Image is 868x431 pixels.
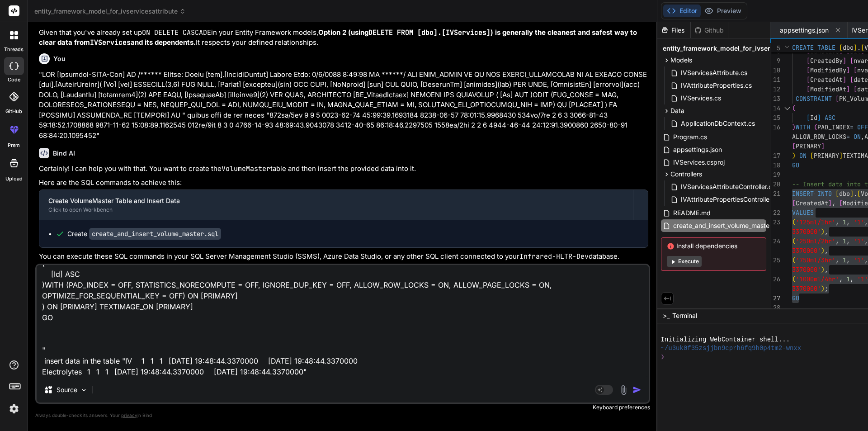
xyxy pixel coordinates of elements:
[814,123,817,131] span: (
[828,199,832,207] span: ]
[770,180,780,189] div: 20
[519,252,589,261] code: Infrared-HLTR-Dev
[792,133,846,141] span: ALLOW_ROW_LOCKS
[80,386,88,394] img: Pick Models
[796,237,835,245] span: '250ml/2hr'
[807,66,810,74] span: [
[4,46,24,53] label: threads
[843,256,846,264] span: 1
[817,114,821,122] span: ]
[770,256,780,265] div: 25
[57,385,77,394] p: Source
[680,67,748,78] span: IVServicesAttribute.cs
[792,142,796,150] span: [
[661,353,665,361] span: ❯
[680,118,756,129] span: ApplicationDbContext.cs
[770,94,780,104] div: 13
[821,265,825,274] span: )
[792,237,796,245] span: (
[670,170,702,179] span: Controllers
[672,144,723,155] span: appsettings.json
[864,218,868,226] span: ,
[53,149,75,158] h6: Bind AI
[846,218,850,226] span: ,
[770,208,780,218] div: 22
[37,265,649,377] textarea: "USE [Infrared-HLTR-Dev] GO /****** Object: Table [dbo].[TagMaster] Script Date: [DATE] 9:24:41 P...
[667,256,702,267] button: Execute
[807,114,810,122] span: [
[810,114,817,122] span: Id
[850,76,854,84] span: [
[835,95,839,103] span: [
[39,28,648,48] p: Given that you've already set up in your Entity Framework models, It respects your defined relati...
[796,256,835,264] span: '750ml/3hr'
[672,220,783,231] span: create_and_insert_volume_master.sql
[810,152,814,160] span: [
[864,256,868,264] span: ,
[670,106,684,115] span: Data
[222,164,270,173] code: VolumeMaster
[850,57,854,65] span: [
[861,43,864,52] span: [
[39,190,633,220] button: Create VolumeMaster Table and Insert DataClick to open Workbench
[770,189,780,199] div: 21
[672,311,697,320] span: Terminal
[39,164,648,174] p: Certainly! I can help you with that. You want to create the table and then insert the provided da...
[825,284,828,293] span: ;
[854,218,864,226] span: '1'
[770,123,780,132] div: 16
[807,76,810,84] span: [
[792,208,814,217] span: VALUES
[6,401,22,417] img: settings
[5,175,23,183] label: Upload
[839,275,843,283] span: ,
[825,227,828,236] span: ,
[770,113,780,123] div: 15
[680,93,722,104] span: IVServices.cs
[89,228,221,240] code: create_and_insert_volume_master.sql
[857,189,861,198] span: [
[846,85,850,93] span: ]
[35,404,650,411] p: Keyboard preferences
[661,336,790,344] span: Initializing WebContainer shell...
[48,196,624,205] div: Create VolumeMaster Table and Insert Data
[835,256,839,264] span: ,
[770,85,780,94] div: 12
[770,66,780,75] div: 10
[618,385,629,395] img: attachment
[796,275,839,283] span: '1000ml/4hr'
[799,152,807,160] span: ON
[821,284,825,293] span: )
[817,189,832,198] span: INTO
[770,43,780,53] span: 5
[835,237,839,245] span: ,
[770,161,780,170] div: 18
[657,26,690,35] div: Files
[770,294,780,303] div: 27
[796,142,821,150] span: PRIMARY
[846,66,850,74] span: ]
[839,43,843,52] span: [
[864,237,868,245] span: ,
[825,114,835,122] span: ASC
[857,275,868,283] span: '1'
[792,265,821,274] span: 3370000'
[8,142,20,149] label: prem
[770,151,780,161] div: 17
[796,218,835,226] span: '125ml/1hr'
[835,218,839,226] span: ,
[672,132,708,142] span: Program.cs
[661,344,802,353] span: ~/u3uk0f35zsjjbn9cprh6fq9h0p4tm2-wnxx
[861,133,864,141] span: ,
[663,5,701,17] button: Editor
[792,161,799,169] span: GO
[854,43,857,52] span: ]
[792,218,796,226] span: (
[843,237,846,245] span: 1
[90,38,131,47] code: IVServices
[48,206,624,213] div: Click to open Workbench
[796,95,832,103] span: CONSTRAINT
[5,108,22,115] label: GitHub
[663,311,670,320] span: >_
[846,133,850,141] span: =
